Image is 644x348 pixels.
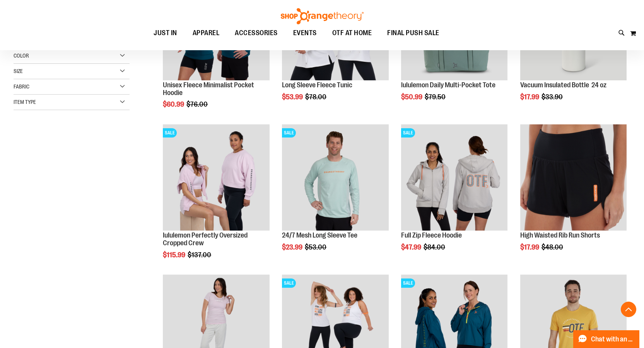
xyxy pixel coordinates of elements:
span: ACCESSORIES [235,24,278,42]
span: $115.99 [163,251,186,259]
a: lululemon Perfectly Oversized Cropped CrewSALE [163,124,269,232]
span: $17.99 [520,243,540,251]
span: JUST IN [154,24,177,42]
span: SALE [401,128,415,138]
img: Main Image of 1457091 [401,124,507,231]
span: $17.99 [520,93,540,101]
div: product [397,121,511,271]
span: OTF AT HOME [332,24,372,42]
button: Chat with an Expert [573,330,640,348]
img: Main Image of 1457095 [282,124,388,231]
span: APPAREL [193,24,220,42]
span: $137.00 [188,251,212,259]
img: lululemon Perfectly Oversized Cropped Crew [163,124,269,231]
a: High Waisted Rib Run Shorts [520,124,627,232]
span: Chat with an Expert [591,336,635,343]
span: FINAL PUSH SALE [387,24,439,42]
a: Unisex Fleece Minimalist Pocket Hoodie [163,81,254,97]
span: $60.99 [163,100,185,108]
span: $53.99 [282,93,304,101]
img: High Waisted Rib Run Shorts [520,124,627,231]
span: Size [14,68,23,74]
span: $76.00 [186,100,209,108]
img: Shop Orangetheory [280,8,365,24]
span: $84.00 [424,243,446,251]
button: Back To Top [621,302,636,317]
a: 24/7 Mesh Long Sleeve Tee [282,231,357,239]
span: $48.00 [542,243,564,251]
span: SALE [401,278,415,288]
a: Vacuum Insulated Bottle 24 oz [520,81,606,89]
span: $50.99 [401,93,424,101]
span: $78.00 [305,93,328,101]
div: product [516,121,630,271]
a: Main Image of 1457091SALE [401,124,507,232]
span: $47.99 [401,243,422,251]
a: High Waisted Rib Run Shorts [520,231,600,239]
span: Color [14,53,29,59]
a: Long Sleeve Fleece Tunic [282,81,352,89]
span: EVENTS [293,24,317,42]
span: SALE [282,128,296,138]
span: SALE [282,278,296,288]
span: $79.50 [425,93,447,101]
a: lululemon Perfectly Oversized Cropped Crew [163,231,248,247]
a: Full Zip Fleece Hoodie [401,231,462,239]
div: product [278,121,392,271]
span: $33.90 [542,93,564,101]
span: Fabric [14,83,29,90]
div: product [159,121,273,278]
span: Item Type [14,99,36,105]
a: lululemon Daily Multi-Pocket Tote [401,81,495,89]
span: $53.00 [305,243,328,251]
a: Main Image of 1457095SALE [282,124,388,232]
span: SALE [163,128,177,138]
span: $23.99 [282,243,304,251]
